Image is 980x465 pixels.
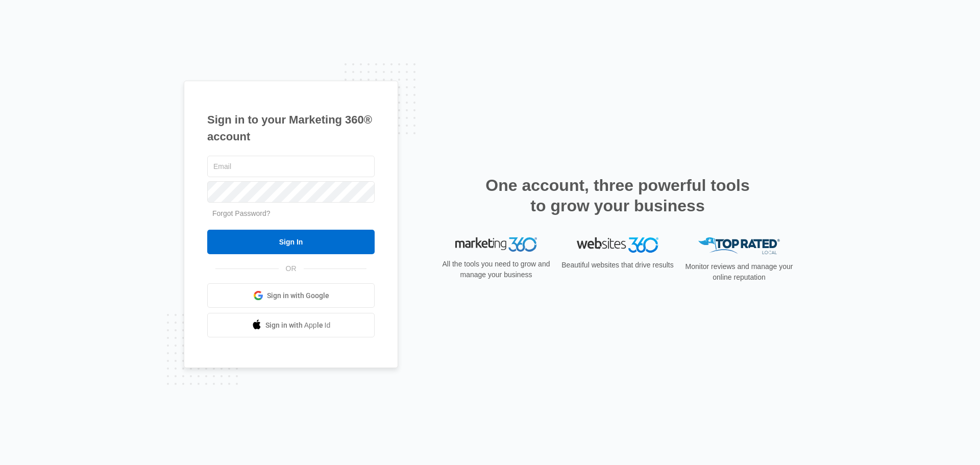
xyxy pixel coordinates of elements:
[207,230,375,254] input: Sign In
[455,237,537,252] img: Marketing 360
[698,237,780,254] img: Top Rated Local
[439,259,553,280] p: All the tools you need to grow and manage your business
[560,260,675,271] p: Beautiful websites that drive results
[207,156,375,177] input: Email
[577,237,658,252] img: Websites 360
[212,209,271,217] a: Forgot Password?
[207,111,375,145] h1: Sign in to your Marketing 360® account
[207,283,375,308] a: Sign in with Google
[279,263,304,274] span: OR
[682,261,796,283] p: Monitor reviews and manage your online reputation
[267,290,329,301] span: Sign in with Google
[207,313,375,337] a: Sign in with Apple Id
[482,175,753,216] h2: One account, three powerful tools to grow your business
[265,320,331,331] span: Sign in with Apple Id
